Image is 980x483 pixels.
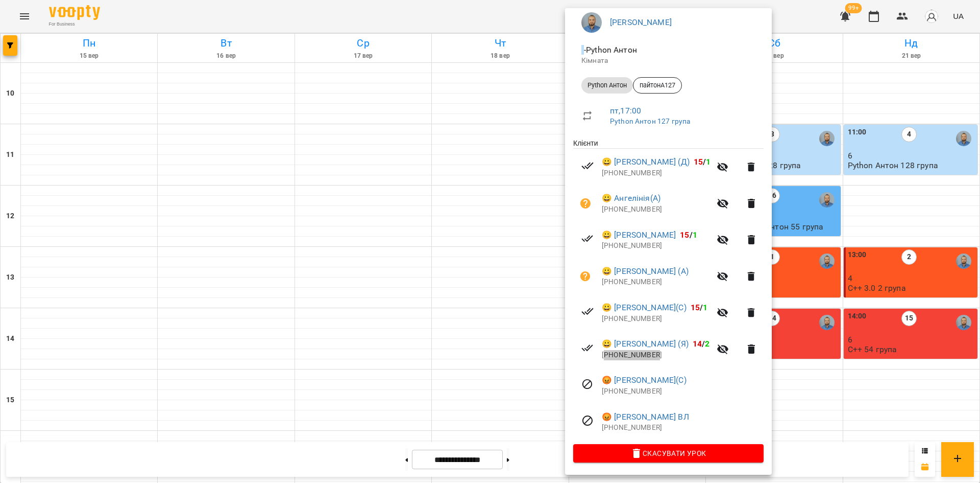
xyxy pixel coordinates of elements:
[602,338,689,350] a: 😀 [PERSON_NAME] (Я)
[602,314,710,324] p: [PHONE_NUMBER]
[581,342,594,354] svg: Візит сплачено
[633,77,682,94] div: пайтонА127
[694,157,711,167] b: /
[581,378,594,390] svg: Візит скасовано
[602,374,687,386] a: 😡 [PERSON_NAME](С)
[610,106,641,116] a: пт , 17:00
[581,56,755,66] p: Кімната
[602,411,689,423] a: 😡 [PERSON_NAME] ВЛ
[602,265,689,278] a: 😀 [PERSON_NAME] (А)
[691,303,708,312] b: /
[705,339,709,349] span: 2
[693,339,702,349] span: 14
[693,230,697,240] span: 1
[706,157,710,167] span: 1
[581,233,594,245] svg: Візит сплачено
[602,302,687,314] a: 😀 [PERSON_NAME](С)
[581,447,755,459] span: Скасувати Урок
[694,157,703,167] span: 15
[691,303,700,312] span: 15
[573,444,764,463] button: Скасувати Урок
[602,229,676,241] a: 😀 [PERSON_NAME]
[581,159,594,172] svg: Візит сплачено
[602,423,764,433] p: [PHONE_NUMBER]
[602,277,710,287] p: [PHONE_NUMBER]
[693,339,710,349] b: /
[581,81,633,90] span: Python Антон
[602,192,660,204] a: 😀 Ангелінія(А)
[581,415,594,427] svg: Візит скасовано
[610,117,690,125] a: Python Антон 127 група
[602,204,710,215] p: [PHONE_NUMBER]
[602,350,710,360] p: [PHONE_NUMBER]
[680,230,697,240] b: /
[602,241,710,251] p: [PHONE_NUMBER]
[573,138,764,444] ul: Клієнти
[633,81,681,90] span: пайтонА127
[581,45,639,55] span: - Python Антон
[602,168,710,178] p: [PHONE_NUMBER]
[573,264,598,289] button: Візит ще не сплачено. Додати оплату?
[602,386,764,397] p: [PHONE_NUMBER]
[602,156,690,168] a: 😀 [PERSON_NAME] (Д)
[610,17,672,27] a: [PERSON_NAME]
[703,303,707,312] span: 1
[581,12,602,33] img: 2a5fecbf94ce3b4251e242cbcf70f9d8.jpg
[680,230,689,240] span: 15
[581,305,594,317] svg: Візит сплачено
